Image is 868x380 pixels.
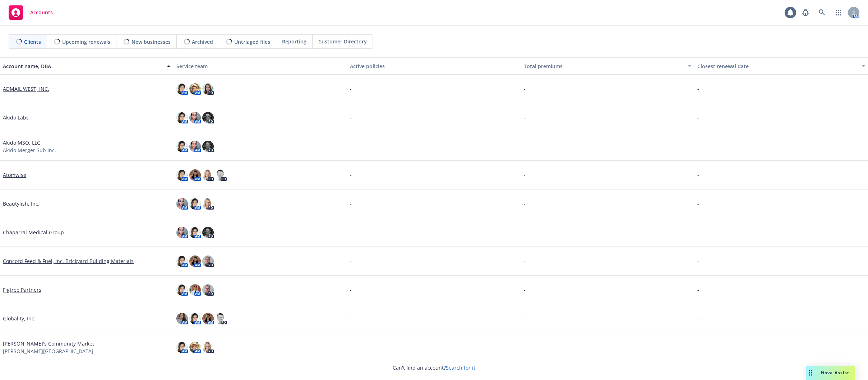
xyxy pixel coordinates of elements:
button: Nova Assist [806,366,855,380]
a: Search [815,5,829,20]
img: photo [176,169,188,181]
div: Drag to move [806,366,815,380]
span: - [350,229,352,236]
img: photo [189,169,201,181]
a: Accounts [6,3,56,23]
a: Akido Labs [3,114,29,121]
span: - [697,257,699,265]
img: photo [202,112,214,123]
img: photo [189,198,201,210]
span: Customer Directory [318,38,367,45]
a: Beautylish, Inc. [3,200,40,207]
span: - [524,229,526,236]
span: Upcoming renewals [62,38,110,46]
span: - [524,171,526,179]
img: photo [176,83,188,95]
a: Search for it [446,364,475,371]
img: photo [202,284,214,296]
span: - [697,315,699,322]
a: Akido MSO, LLC [3,139,40,146]
img: photo [202,342,214,353]
span: [PERSON_NAME][GEOGRAPHIC_DATA] [3,347,93,355]
span: Reporting [282,38,306,45]
button: Total premiums [521,57,694,75]
span: - [350,343,352,351]
img: photo [189,227,201,238]
a: ADMAIL WEST, INC. [3,85,49,93]
img: photo [202,313,214,324]
img: photo [189,112,201,123]
img: photo [176,112,188,123]
img: photo [189,342,201,353]
span: Clients [24,38,41,46]
span: - [350,257,352,265]
span: - [697,200,699,207]
span: - [697,171,699,179]
img: photo [176,255,188,267]
span: - [350,315,352,322]
span: - [524,315,526,322]
img: photo [189,83,201,95]
div: Closest renewal date [697,62,857,70]
img: photo [176,284,188,296]
img: photo [202,169,214,181]
a: Globality, Inc. [3,315,36,322]
img: photo [202,141,214,152]
span: - [697,286,699,294]
img: photo [176,313,188,324]
span: - [524,114,526,121]
span: Can't find an account? [393,364,475,371]
img: photo [202,227,214,238]
span: - [697,142,699,150]
span: - [697,229,699,236]
span: Accounts [30,10,53,15]
img: photo [189,255,201,267]
span: - [350,114,352,121]
div: Account name, DBA [3,62,163,70]
img: photo [215,169,227,181]
span: - [524,286,526,294]
span: - [524,257,526,265]
span: - [350,142,352,150]
span: Untriaged files [234,38,270,46]
div: Active policies [350,62,518,70]
img: photo [215,313,227,324]
img: photo [176,227,188,238]
span: - [524,343,526,351]
img: photo [202,255,214,267]
a: Concord Feed & Fuel, Inc. Brickyard Building Materials [3,257,134,265]
img: photo [176,342,188,353]
span: - [524,142,526,150]
a: [PERSON_NAME]'s Community Market [3,340,94,347]
img: photo [176,198,188,210]
span: Akido Merger Sub Inc. [3,146,56,154]
a: Atomwise [3,171,26,179]
img: photo [189,284,201,296]
a: Report a Bug [798,5,813,20]
img: photo [202,198,214,210]
button: Active policies [347,57,521,75]
button: Closest renewal date [694,57,868,75]
span: - [350,171,352,179]
a: Switch app [831,5,846,20]
img: photo [189,141,201,152]
span: - [697,343,699,351]
a: Chaparral Medical Group [3,229,64,236]
img: photo [176,141,188,152]
span: - [697,85,699,93]
span: New businesses [131,38,171,46]
div: Service team [176,62,344,70]
span: - [524,85,526,93]
span: Archived [192,38,213,46]
span: Nova Assist [821,370,849,376]
button: Service team [174,57,347,75]
a: Figtree Partners [3,286,41,294]
img: photo [189,313,201,324]
span: - [350,200,352,207]
span: - [697,114,699,121]
span: - [350,286,352,294]
img: photo [202,83,214,95]
span: - [350,85,352,93]
span: - [524,200,526,207]
div: Total premiums [524,62,684,70]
